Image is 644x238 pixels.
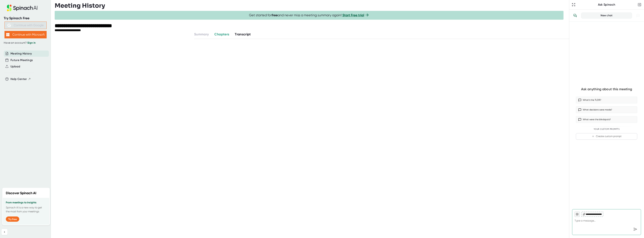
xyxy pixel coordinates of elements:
img: Aehbyd4JwY73AAAAAElFTkSuQmCC [7,24,11,27]
button: Help Center [10,77,31,81]
div: Your Custom Prompts [576,128,637,131]
div: Ask Spinach [576,3,637,7]
h2: Discover Spinach AI [6,191,36,196]
button: Summary [194,32,209,37]
button: Continue with Microsoft [4,31,47,38]
span: Transcript [235,32,251,36]
a: Start Free trial [342,13,364,17]
div: New chat [584,14,630,17]
div: Ask anything about this meeting [581,87,632,91]
button: What decisions were made? [576,106,637,113]
h3: Meeting History [55,2,105,9]
h3: From meetings to insights [6,201,46,204]
button: Try free [6,216,19,222]
button: Future Meetings [10,58,33,62]
button: Expand to Ask Spinach page [571,2,576,7]
div: Try Spinach Free [4,16,47,20]
span: Get started for and never miss a meeting summary again! [249,13,369,17]
button: What’s the TLDR? [576,97,637,103]
button: Upload [10,64,20,69]
button: View conversation history [571,12,579,19]
span: Summary [194,32,209,36]
button: Chapters [214,32,229,37]
span: Chapters [214,32,229,36]
button: Transcript [235,32,251,37]
div: Have an account? [4,41,47,45]
button: What were the blindspots? [576,116,637,123]
button: Meeting History [10,51,32,56]
a: Sign in [27,41,36,44]
span: Help Center [10,77,27,81]
button: Continue with Google [4,22,47,29]
p: Spinach AI is a new way to get the most from your meetings [6,206,46,213]
button: Collapse sidebar [1,229,7,235]
b: free [272,13,278,17]
div: Send message [632,226,639,233]
button: Close conversation sidebar [637,2,642,7]
button: Create custom prompt [576,133,637,140]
